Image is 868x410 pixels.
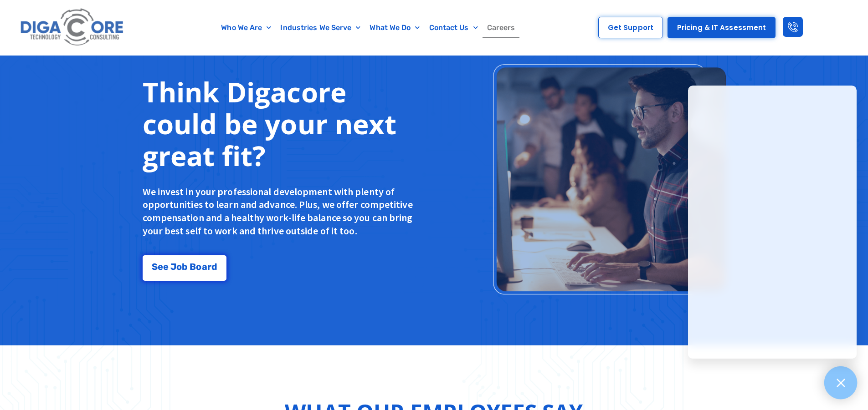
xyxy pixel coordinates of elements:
[170,262,176,271] span: J
[152,262,158,271] span: S
[688,86,857,359] iframe: Chatgenie Messenger
[182,262,188,271] span: b
[598,17,663,38] a: Get Support
[483,17,520,38] a: Careers
[176,262,182,271] span: o
[211,262,217,271] span: d
[18,5,127,51] img: Digacore logo 1
[608,24,653,31] span: Get Support
[158,262,163,271] span: e
[216,17,276,38] a: Who We Are
[276,17,365,38] a: Industries We Serve
[143,76,418,172] h2: Think Digacore could be your next great fit?
[196,262,201,271] span: o
[207,262,211,271] span: r
[365,17,424,38] a: What We Do
[143,255,226,281] a: See Job Board
[143,185,418,237] p: We invest in your professional development with plenty of opportunities to learn and advance. Plu...
[163,262,169,271] span: e
[171,17,566,38] nav: Menu
[425,17,483,38] a: Contact Us
[677,24,766,31] span: Pricing & IT Assessment
[491,61,725,295] img: Think Digacore could be your next great fit?
[202,262,207,271] span: a
[668,17,776,38] a: Pricing & IT Assessment
[190,262,196,271] span: B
